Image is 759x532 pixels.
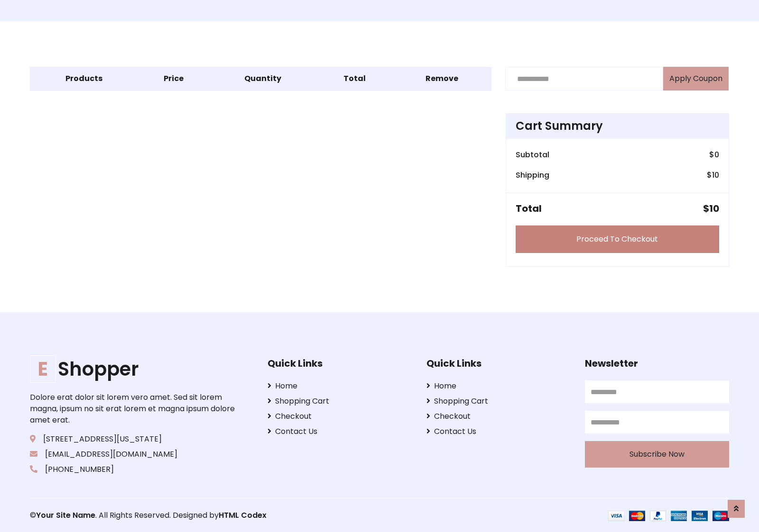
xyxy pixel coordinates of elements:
h5: Total [516,203,542,214]
a: Contact Us [268,426,412,437]
button: Apply Coupon [663,67,729,90]
p: Dolore erat dolor sit lorem vero amet. Sed sit lorem magna, ipsum no sit erat lorem et magna ipsu... [30,392,238,426]
th: Products [30,67,139,91]
a: Shopping Cart [268,396,412,407]
span: 10 [712,170,719,180]
a: EShopper [30,358,238,380]
p: [EMAIL_ADDRESS][DOMAIN_NAME] [30,449,238,460]
a: Contact Us [426,426,571,437]
a: Checkout [426,411,571,422]
h5: Newsletter [585,358,729,369]
h6: $ [709,150,719,159]
span: E [30,355,56,383]
h6: Shipping [516,171,549,180]
a: Your Site Name [36,510,95,521]
p: © . All Rights Reserved. Designed by [30,510,379,521]
a: Home [268,380,412,392]
h5: Quick Links [268,358,412,369]
a: Proceed To Checkout [516,225,719,253]
p: [PHONE_NUMBER] [30,464,238,475]
h5: Quick Links [426,358,571,369]
th: Remove [392,67,491,91]
h6: $ [707,171,719,180]
span: 0 [714,149,719,160]
p: [STREET_ADDRESS][US_STATE] [30,433,238,445]
a: Checkout [268,411,412,422]
h6: Subtotal [516,150,549,159]
h5: $ [703,203,719,214]
a: Shopping Cart [426,396,571,407]
a: HTML Codex [219,510,267,521]
h4: Cart Summary [516,119,719,133]
h1: Shopper [30,358,238,380]
th: Total [317,67,392,91]
th: Quantity [209,67,317,91]
span: 10 [709,202,719,215]
button: Subscribe Now [585,441,729,468]
a: Home [426,380,571,392]
th: Price [138,67,208,91]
